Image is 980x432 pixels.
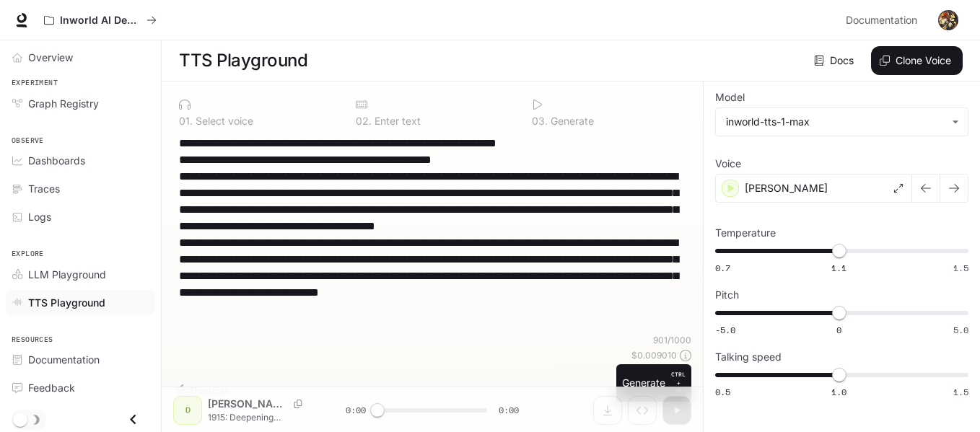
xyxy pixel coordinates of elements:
[953,324,968,336] span: 5.0
[193,116,253,126] p: Select voice
[631,349,677,361] p: $ 0.009010
[671,370,686,387] p: CTRL +
[6,347,155,372] a: Documentation
[715,228,776,238] p: Temperature
[836,324,841,336] span: 0
[6,45,155,70] a: Overview
[28,380,75,395] span: Feedback
[28,352,100,367] span: Documentation
[840,6,928,35] a: Documentation
[871,46,963,75] button: Clone Voice
[6,204,155,229] a: Logs
[953,262,968,274] span: 1.5
[6,262,155,287] a: LLM Playground
[726,115,945,129] div: inworld-tts-1-max
[715,386,730,398] span: 0.5
[179,116,193,126] p: 0 1 .
[616,364,691,402] button: GenerateCTRL +⏎
[356,116,372,126] p: 0 2 .
[715,92,745,102] p: Model
[372,116,421,126] p: Enter text
[715,324,735,336] span: -5.0
[28,295,105,310] span: TTS Playground
[6,290,155,315] a: TTS Playground
[28,96,99,111] span: Graph Registry
[173,379,235,402] button: Shortcuts
[953,386,968,398] span: 1.5
[28,181,60,196] span: Traces
[38,6,163,35] button: All workspaces
[811,46,859,75] a: Docs
[715,352,782,362] p: Talking speed
[831,262,846,274] span: 1.1
[28,267,106,282] span: LLM Playground
[716,108,968,136] div: inworld-tts-1-max
[28,50,73,65] span: Overview
[715,159,741,169] p: Voice
[60,14,141,27] p: Inworld AI Demos
[532,116,548,126] p: 0 3 .
[715,290,739,300] p: Pitch
[6,148,155,173] a: Dashboards
[28,153,85,168] span: Dashboards
[671,370,686,396] p: ⏎
[831,386,846,398] span: 1.0
[6,91,155,116] a: Graph Registry
[28,209,51,224] span: Logs
[938,10,958,30] img: User avatar
[548,116,594,126] p: Generate
[934,6,963,35] button: User avatar
[13,411,27,427] span: Dark mode toggle
[6,176,155,201] a: Traces
[6,375,155,400] a: Feedback
[179,46,307,75] h1: TTS Playground
[846,12,917,30] span: Documentation
[745,181,828,195] p: [PERSON_NAME]
[715,262,730,274] span: 0.7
